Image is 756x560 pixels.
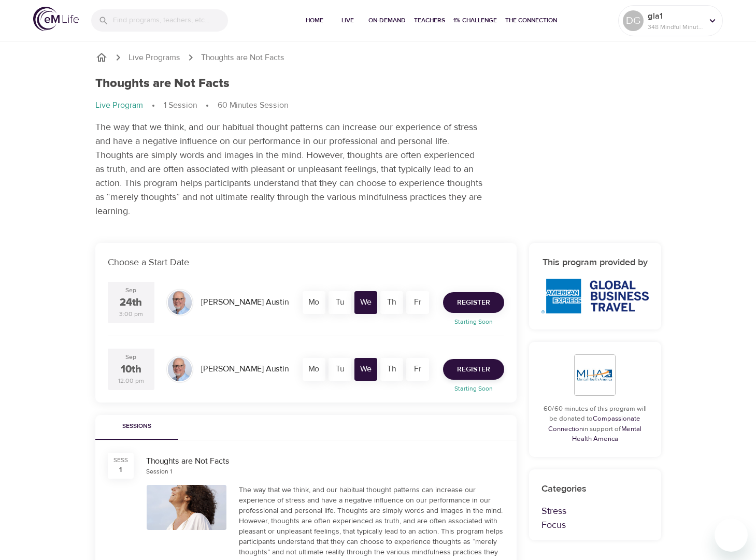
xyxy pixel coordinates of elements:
[303,358,325,381] div: Mo
[335,15,360,26] span: Live
[125,353,136,362] div: Sep
[505,15,557,26] span: The Connection
[715,519,748,552] iframe: Button to launch messaging window
[541,279,649,313] img: AmEx%20GBT%20logo.png
[380,358,403,381] div: Th
[443,359,504,380] button: Register
[354,291,377,314] div: We
[541,255,649,270] h6: This program provided by
[541,518,649,532] p: Focus
[118,377,144,385] div: 12:00 pm
[437,317,510,326] p: Starting Soon
[548,414,640,433] a: Compassionate Connection
[102,421,172,432] span: Sessions
[119,465,122,475] div: 1
[201,52,284,64] p: Thoughts are Not Facts
[437,384,510,393] p: Starting Soon
[33,7,79,31] img: logo
[218,99,288,111] p: 60 Minutes Session
[303,291,325,314] div: Mo
[125,286,136,295] div: Sep
[120,295,142,310] div: 24th
[368,15,406,26] span: On-Demand
[648,10,703,22] p: gla1
[95,120,484,218] p: The way that we think, and our habitual thought patterns can increase our experience of stress an...
[414,15,445,26] span: Teachers
[146,467,172,476] div: Session 1
[406,358,429,381] div: Fr
[95,99,143,111] p: Live Program
[113,456,128,465] div: SESS
[380,291,403,314] div: Th
[623,10,644,31] div: DG
[108,255,504,269] p: Choose a Start Date
[457,363,490,376] span: Register
[541,404,649,444] p: 60/60 minutes of this program will be donated to in support of
[197,359,293,379] div: [PERSON_NAME] Austin
[164,99,197,111] p: 1 Session
[95,99,661,112] nav: breadcrumb
[329,358,351,381] div: Tu
[541,504,649,518] p: Stress
[119,310,143,319] div: 3:00 pm
[443,292,504,313] button: Register
[457,296,490,309] span: Register
[354,358,377,381] div: We
[329,291,351,314] div: Tu
[95,76,230,91] h1: Thoughts are Not Facts
[121,362,141,377] div: 10th
[302,15,327,26] span: Home
[453,15,497,26] span: 1% Challenge
[406,291,429,314] div: Fr
[113,9,228,32] input: Find programs, teachers, etc...
[197,292,293,312] div: [PERSON_NAME] Austin
[129,52,180,64] a: Live Programs
[648,22,703,32] p: 348 Mindful Minutes
[95,51,661,64] nav: breadcrumb
[146,455,504,467] div: Thoughts are Not Facts
[541,482,649,496] p: Categories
